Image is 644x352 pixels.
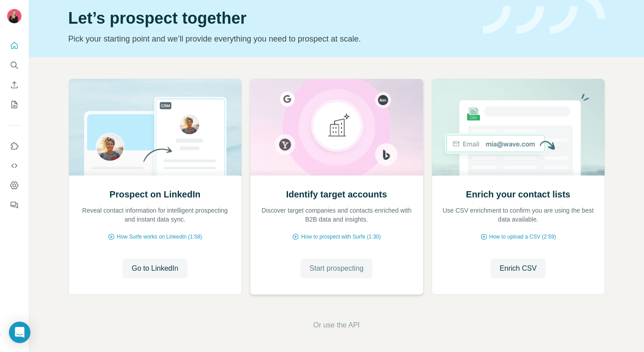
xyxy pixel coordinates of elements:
[68,79,242,176] img: Prospect on LinkedIn
[489,233,556,241] span: How to upload a CSV (2:59)
[123,259,187,278] button: Go to LinkedIn
[9,322,30,343] div: Open Intercom Messenger
[7,96,21,113] button: My lists
[7,57,21,73] button: Search
[131,263,178,274] span: Go to LinkedIn
[250,79,424,176] img: Identify target accounts
[68,33,472,45] p: Pick your starting point and we’ll provide everything you need to prospect at scale.
[110,188,200,201] h2: Prospect on LinkedIn
[301,233,381,241] span: How to prospect with Surfe (1:30)
[441,206,596,224] p: Use CSV enrichment to confirm you are using the best data available.
[7,197,21,213] button: Feedback
[68,9,472,27] h1: Let’s prospect together
[7,138,21,154] button: Use Surfe on LinkedIn
[432,79,605,176] img: Enrich your contact lists
[309,263,364,274] span: Start prospecting
[259,206,414,224] p: Discover target companies and contacts enriched with B2B data and insights.
[7,38,21,54] button: Quick start
[313,320,360,331] button: Or use the API
[78,206,233,224] p: Reveal contact information for intelligent prospecting and instant data sync.
[117,233,202,241] span: How Surfe works on LinkedIn (1:58)
[500,263,537,274] span: Enrich CSV
[7,77,21,93] button: Enrich CSV
[491,259,546,278] button: Enrich CSV
[286,188,387,201] h2: Identify target accounts
[7,9,21,23] img: Avatar
[301,259,373,278] button: Start prospecting
[7,177,21,193] button: Dashboard
[466,188,570,201] h2: Enrich your contact lists
[7,158,21,174] button: Use Surfe API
